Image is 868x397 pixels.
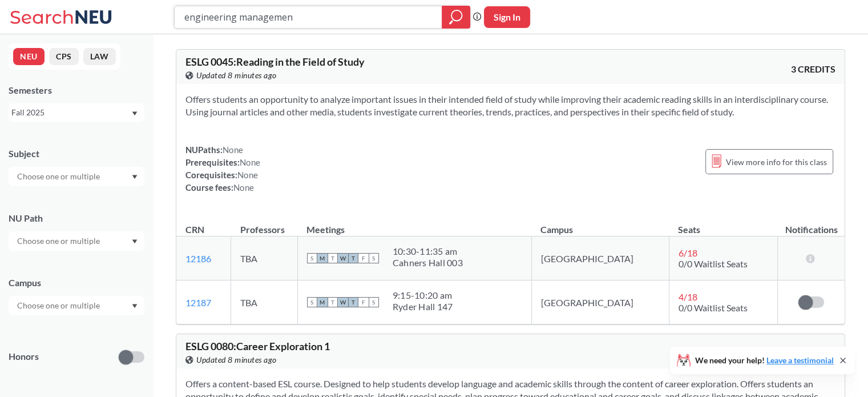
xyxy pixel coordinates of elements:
div: Fall 2025Dropdown arrow [9,103,144,122]
span: 0/0 Waitlist Seats [679,258,748,269]
span: 3 CREDITS [791,63,835,75]
td: [GEOGRAPHIC_DATA] [531,236,669,280]
td: TBA [231,280,297,324]
span: Updated 8 minutes ago [196,69,277,82]
div: Dropdown arrow [9,231,144,251]
svg: magnifying glass [449,9,463,25]
span: We need your help! [695,356,834,364]
div: magnifying glass [442,6,470,29]
span: 4 / 18 [679,291,697,302]
span: View more info for this class [726,155,827,169]
span: W [338,253,348,263]
span: 0/0 Waitlist Seats [679,302,748,313]
span: M [317,297,328,307]
div: CRN [185,223,204,236]
a: 12186 [185,253,211,264]
svg: Dropdown arrow [132,304,138,308]
div: NUPaths: Prerequisites: Corequisites: Course fees: [185,143,260,194]
div: Semesters [9,84,144,97]
span: None [237,170,258,180]
span: T [328,297,338,307]
div: Dropdown arrow [9,167,144,186]
button: Sign In [484,6,530,28]
span: ESLG 0045 : Reading in the Field of Study [185,55,365,68]
th: Seats [669,212,778,236]
span: None [233,182,254,193]
div: Cahners Hall 003 [393,257,463,268]
th: Professors [231,212,297,236]
div: Subject [9,147,144,160]
a: 12187 [185,297,211,308]
div: 10:30 - 11:35 am [393,246,463,257]
svg: Dropdown arrow [132,239,138,244]
span: 6 / 18 [679,247,697,258]
th: Campus [531,212,669,236]
th: Notifications [778,212,845,236]
span: T [348,297,358,307]
input: Choose one or multiple [11,170,107,183]
span: W [338,297,348,307]
td: [GEOGRAPHIC_DATA] [531,280,669,324]
span: ESLG 0080 : Career Exploration 1 [185,340,330,352]
section: Offers students an opportunity to analyze important issues in their intended field of study while... [185,93,835,118]
div: Ryder Hall 147 [393,301,453,312]
input: Choose one or multiple [11,299,107,312]
span: F [358,253,369,263]
span: S [307,253,317,263]
button: CPS [49,48,79,65]
span: F [358,297,369,307]
div: NU Path [9,212,144,224]
td: TBA [231,236,297,280]
input: Choose one or multiple [11,234,107,248]
a: Leave a testimonial [766,355,834,365]
span: T [328,253,338,263]
span: Updated 8 minutes ago [196,354,277,366]
button: NEU [13,48,45,65]
p: Honors [9,350,39,363]
span: S [369,253,379,263]
span: S [307,297,317,307]
svg: Dropdown arrow [132,175,138,179]
span: M [317,253,328,263]
span: None [240,157,260,167]
span: None [223,145,243,155]
svg: Dropdown arrow [132,111,138,116]
div: Fall 2025 [11,106,131,119]
div: 9:15 - 10:20 am [393,290,453,301]
div: Dropdown arrow [9,296,144,315]
span: T [348,253,358,263]
button: LAW [83,48,116,65]
input: Class, professor, course number, "phrase" [183,7,434,27]
span: S [369,297,379,307]
th: Meetings [297,212,531,236]
div: Campus [9,276,144,289]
